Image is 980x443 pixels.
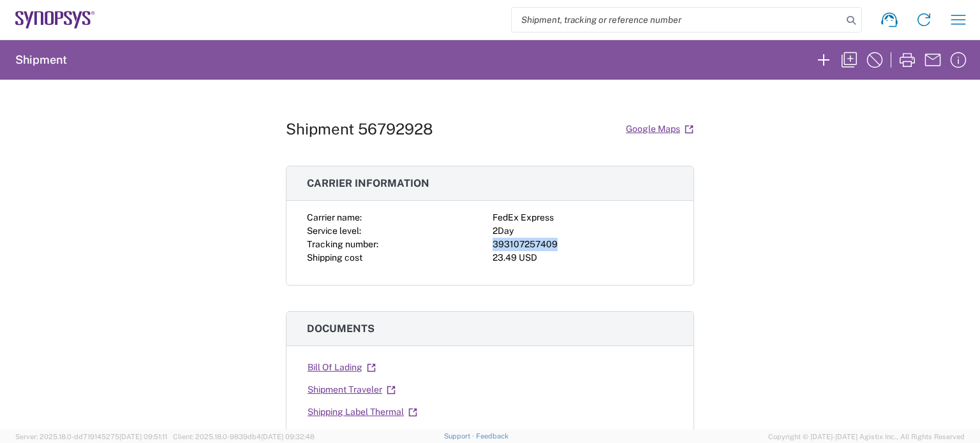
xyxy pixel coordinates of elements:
[119,433,167,440] span: [DATE] 09:51:11
[512,8,842,32] input: Shipment, tracking or reference number
[307,356,376,379] a: Bill Of Lading
[307,323,375,335] span: Documents
[444,432,476,440] a: Support
[625,118,694,140] a: Google Maps
[493,211,673,224] div: FedEx Express
[173,433,315,440] span: Client: 2025.18.0-9839db4
[307,177,429,189] span: Carrier information
[493,238,673,251] div: 393107257409
[307,379,396,401] a: Shipment Traveler
[261,433,315,440] span: [DATE] 09:32:48
[493,251,673,265] div: 23.49 USD
[307,226,361,236] span: Service level:
[307,239,378,249] span: Tracking number:
[15,433,167,440] span: Server: 2025.18.0-dd719145275
[476,432,509,440] a: Feedback
[15,52,67,68] h2: Shipment
[768,431,965,442] span: Copyright © [DATE]-[DATE] Agistix Inc., All Rights Reserved
[307,212,362,222] span: Carrier name:
[307,401,418,423] a: Shipping Label Thermal
[286,120,433,138] h1: Shipment 56792928
[307,252,362,263] span: Shipping cost
[493,224,673,238] div: 2Day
